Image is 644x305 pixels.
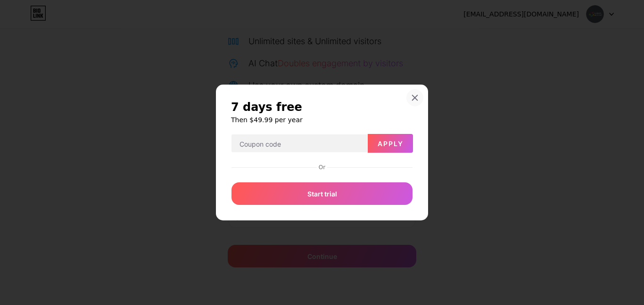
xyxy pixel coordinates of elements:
input: Coupon code [231,134,367,153]
button: Apply [368,134,413,153]
div: Or [317,164,327,171]
h6: Then $49.99 per year [231,115,413,125]
span: 7 days free [231,100,302,115]
span: Start trial [307,189,337,199]
span: Apply [378,140,404,148]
